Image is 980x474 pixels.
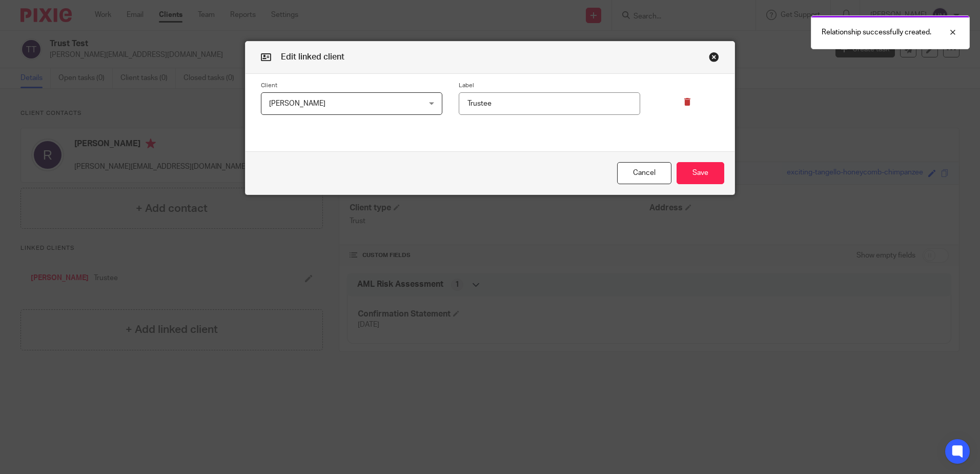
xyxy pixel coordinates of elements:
span: Edit linked client [281,53,344,61]
span: [PERSON_NAME] [269,100,325,107]
label: Client [261,82,442,90]
button: Cancel [617,162,671,184]
p: Relationship successfully created. [822,27,931,37]
label: Label [459,82,640,90]
input: Relation label, e.g. group company [459,92,640,115]
button: Save [677,162,724,184]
